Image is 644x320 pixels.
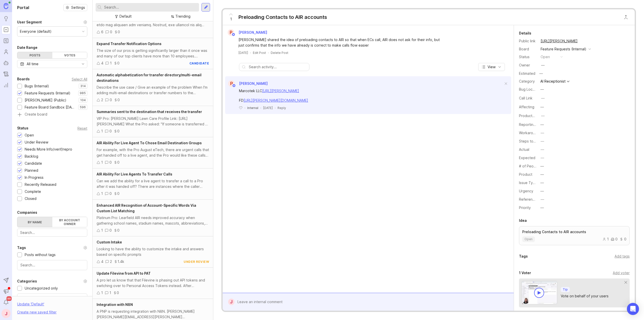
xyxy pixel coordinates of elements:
div: · [275,106,275,110]
div: All time [27,61,38,67]
div: 0 [117,97,120,103]
div: Candidate [25,161,42,166]
a: Preloading Contacts to AIR accountsopen100 [519,226,630,245]
img: member badge [232,33,235,37]
div: 2 [110,259,112,264]
a: Reporting [2,81,11,90]
div: candidate [189,61,209,65]
img: Canny Home [4,3,8,9]
a: Summaries sent to the destination that receives the transferVIP Pro: [PERSON_NAME] Lawn Care Prof... [93,106,213,137]
img: video-thumbnail-vote-d41b83416815613422e2ca741bf692cc.jpg [521,281,557,304]
div: Feature Requests (Internal) [25,90,70,96]
span: AIR Ability For Live Agent To Chose Email Destination Groups [97,141,202,145]
div: Status [519,54,537,60]
div: Create new saved filter [17,309,57,315]
a: Create board [17,113,87,117]
div: · [268,51,269,55]
div: 1 [101,228,103,233]
a: Custom IntakeLooking to have the ability to customize the intake and answers based on specific pr... [93,236,213,268]
span: Integration with N8N [97,302,133,307]
div: — [540,205,544,210]
label: Actual [519,147,529,152]
div: 0 [620,237,626,241]
div: 0 [117,290,119,296]
div: Lor ipsu dolors amet con adipiscin elitsed doei tem incidi ut labo etdo mag aliquaen adm veniamq.... [97,17,209,28]
div: — [538,70,544,77]
div: Posts [17,52,52,58]
div: — [540,172,544,177]
div: Posts without tags [25,252,56,258]
label: Priority [519,205,531,210]
div: Categories [17,278,37,284]
div: 1 [101,290,103,296]
div: J [228,299,234,305]
span: 1 [230,16,232,22]
a: Autopilot [2,58,11,67]
a: [URL][PERSON_NAME] [262,89,299,93]
div: Feature Requests (Internal) [541,46,586,52]
div: Boards [17,76,30,82]
span: View [488,64,496,69]
div: Status [17,125,28,131]
label: Reporting Team [519,122,546,127]
label: ProductboardID [519,114,546,118]
div: Details [519,30,531,36]
a: Users [2,47,11,56]
div: — [541,130,544,136]
div: Edit Post [253,51,266,55]
label: By account owner [52,217,87,227]
button: View [478,63,505,71]
div: 1 [109,290,111,296]
div: — [540,87,544,92]
div: 1 Voter [519,270,531,276]
div: Planned [25,168,38,173]
a: [URL][PERSON_NAME][DOMAIN_NAME] [244,98,308,102]
button: Expected [539,155,546,161]
div: Reply [277,106,286,110]
div: Votes [52,52,87,58]
div: Closed [25,196,36,201]
div: Tags [17,245,26,251]
div: Default [119,14,132,19]
label: By name [17,217,52,227]
label: Affecting [519,105,534,109]
div: 0 [117,191,119,196]
a: P[PERSON_NAME] [225,80,268,87]
div: Idea [519,218,527,224]
div: Can we add the ability for a live agent to transfer a call to a Pro after it was handed off? Ther... [97,178,209,189]
div: 0 [110,97,112,103]
span: [PERSON_NAME] [239,81,268,86]
span: Expand Transfer Notification Options [97,42,162,46]
div: 1 [101,191,103,196]
div: Board [519,46,537,52]
div: Update ' Default ' [17,301,44,309]
a: Settings [63,4,87,11]
div: open [541,54,550,60]
div: 2 [101,97,103,103]
label: Reference(s) [519,197,541,201]
button: Reference(s) [539,196,546,203]
svg: toggle icon [79,62,87,66]
div: Looking to have the ability to customize the intake and answers based on specific prompts [97,246,209,257]
div: under review [184,260,209,264]
span: [PERSON_NAME] [238,30,267,34]
div: User Segment [17,19,42,25]
div: Everyone (default) [20,29,52,34]
a: Ideas [2,14,11,23]
label: Product [519,172,532,176]
button: Call Link [540,95,546,101]
div: — [540,163,544,169]
a: Roadmaps [2,36,11,45]
a: P[PERSON_NAME] [225,29,271,36]
div: Platinum Pro: Learfield AIR needs improved accuracy when gathering school names, stadium names, m... [97,215,209,226]
h1: Portal [17,5,29,11]
div: Under Review [25,139,48,145]
span: Automatic alphabetization for transfer directory/multi-email destinations [97,73,202,83]
div: [PERSON_NAME] shared the idea of preloading contacts to AIR so that when ECs call, AIR does not a... [238,37,440,48]
span: Summaries sent to the destination that receives the transfer [97,110,202,114]
button: Send to Autopilot [2,276,11,285]
div: Uncategorized only [25,286,58,291]
p: Preloading Contacts to AIR accounts [522,229,626,234]
div: Feature Board Sandbox [DATE] [25,104,76,110]
div: Trending [175,14,190,19]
